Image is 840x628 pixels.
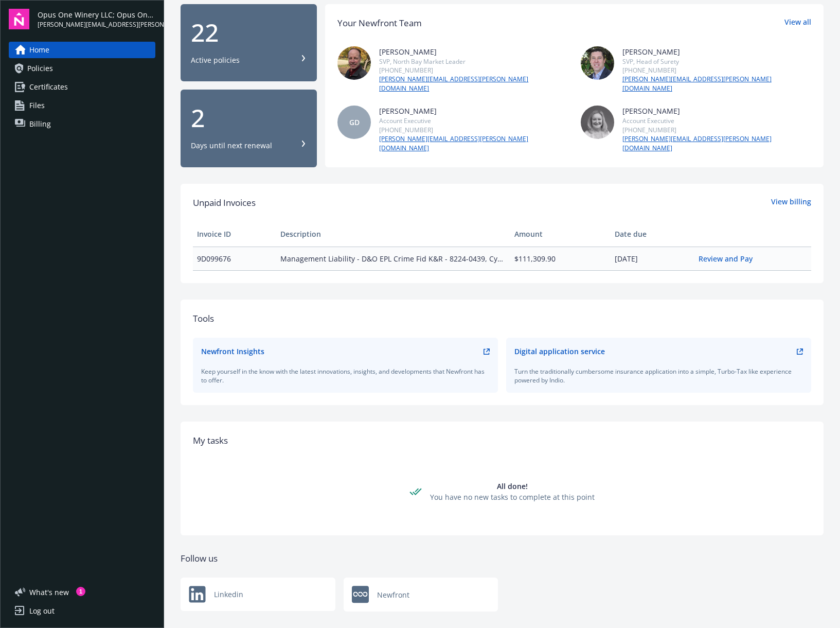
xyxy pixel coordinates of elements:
div: Log out [29,603,55,619]
div: 22 [191,20,307,45]
div: All done! [430,481,595,492]
a: Policies [9,60,155,77]
img: photo [581,46,614,80]
span: Files [29,97,45,114]
a: View billing [771,196,811,210]
button: 22Active policies [181,4,317,82]
div: Your Newfront Team [337,16,422,30]
span: Billing [29,116,51,132]
div: [PERSON_NAME] [379,106,568,116]
a: [PERSON_NAME][EMAIL_ADDRESS][PERSON_NAME][DOMAIN_NAME] [379,75,568,93]
span: Home [29,42,49,58]
div: [PHONE_NUMBER] [622,126,811,134]
a: [PERSON_NAME][EMAIL_ADDRESS][PERSON_NAME][DOMAIN_NAME] [622,134,811,153]
span: Certificates [29,79,68,95]
div: [PHONE_NUMBER] [379,66,568,75]
div: Active policies [191,55,240,65]
td: [DATE] [611,247,694,270]
div: Digital application service [514,346,605,357]
a: Newfront logoLinkedin [181,578,335,612]
div: [PHONE_NUMBER] [379,126,568,134]
div: 1 [76,587,85,596]
span: Opus One Winery LLC; Opus One International SARL [38,9,155,20]
th: Description [276,222,510,247]
button: Opus One Winery LLC; Opus One International SARL[PERSON_NAME][EMAIL_ADDRESS][PERSON_NAME][DOMAIN_... [38,9,155,29]
img: photo [337,46,371,80]
img: photo [581,106,614,139]
td: 9D099676 [193,247,276,270]
a: Review and Pay [699,254,761,264]
a: Billing [9,116,155,132]
div: [PERSON_NAME] [622,46,811,57]
div: Newfront [344,578,498,612]
a: Newfront logoNewfront [344,578,498,612]
div: 2 [191,106,307,130]
img: navigator-logo.svg [9,9,29,29]
div: My tasks [193,434,811,447]
div: Newfront Insights [201,346,264,357]
div: Tools [193,312,811,325]
div: [PERSON_NAME] [622,106,811,116]
div: SVP, Head of Surety [622,57,811,66]
div: Linkedin [181,578,335,611]
span: What ' s new [29,587,69,598]
th: Invoice ID [193,222,276,247]
div: SVP, North Bay Market Leader [379,57,568,66]
a: View all [784,16,811,30]
div: Turn the traditionally cumbersome insurance application into a simple, Turbo-Tax like experience ... [514,367,803,385]
span: Unpaid Invoices [193,196,256,210]
button: 2Days until next renewal [181,90,317,167]
a: [PERSON_NAME][EMAIL_ADDRESS][PERSON_NAME][DOMAIN_NAME] [622,75,811,93]
div: Account Executive [379,116,568,125]
th: Date due [611,222,694,247]
div: [PHONE_NUMBER] [622,66,811,75]
a: [PERSON_NAME][EMAIL_ADDRESS][PERSON_NAME][DOMAIN_NAME] [379,134,568,153]
span: Policies [27,60,53,77]
th: Amount [510,222,611,247]
div: Follow us [181,552,824,565]
a: Certificates [9,79,155,95]
img: Newfront logo [189,586,206,603]
div: [PERSON_NAME] [379,46,568,57]
div: You have no new tasks to complete at this point [430,492,595,502]
a: Home [9,42,155,58]
a: Files [9,97,155,114]
div: Keep yourself in the know with the latest innovations, insights, and developments that Newfront h... [201,367,490,385]
div: Days until next renewal [191,141,272,151]
img: Newfront logo [352,586,369,603]
span: GD [349,117,360,128]
span: [PERSON_NAME][EMAIL_ADDRESS][PERSON_NAME][DOMAIN_NAME] [38,20,155,29]
button: What's new1 [9,587,85,598]
span: Management Liability - D&O EPL Crime Fid K&R - 8224-0439, Cyber - D28D2C250701, Product Recall - ... [280,253,506,264]
div: Account Executive [622,116,811,125]
td: $111,309.90 [510,247,611,270]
